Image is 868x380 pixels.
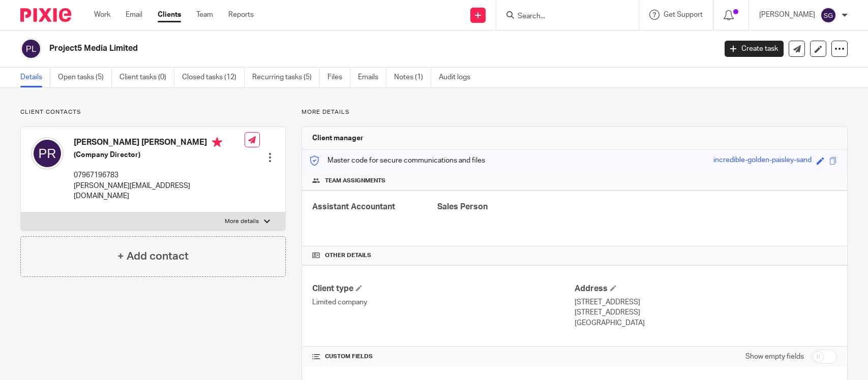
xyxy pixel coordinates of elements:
h4: [PERSON_NAME] [PERSON_NAME] [74,137,245,150]
p: [PERSON_NAME][EMAIL_ADDRESS][DOMAIN_NAME] [74,181,245,202]
label: Show empty fields [745,352,804,362]
span: Copy to clipboard [829,157,837,165]
h3: Client manager [312,133,364,143]
p: Limited company [312,297,575,307]
p: Master code for secure communications and files [310,155,485,166]
input: Search [517,12,608,21]
h4: Client type [312,283,575,294]
a: Work [94,10,110,20]
span: Edit Address [610,285,616,291]
a: Send new email [789,41,805,57]
span: Assistant Accountant [312,203,395,211]
a: Create task [725,41,784,57]
h4: Address [575,283,837,294]
a: Notes (1) [394,68,431,87]
span: Team assignments [325,177,385,185]
a: Closed tasks (12) [182,68,245,87]
img: svg%3E [20,38,42,59]
img: svg%3E [31,137,64,170]
a: Emails [358,68,386,87]
h4: CUSTOM FIELDS [312,353,575,361]
a: Open tasks (5) [58,68,112,87]
a: Clients [158,10,181,20]
img: Pixie [20,8,71,22]
h2: Project5 Media Limited [49,43,577,54]
a: Files [327,68,350,87]
p: [GEOGRAPHIC_DATA] [575,318,837,328]
p: [PERSON_NAME] [759,10,815,20]
a: Email [126,10,142,20]
p: [STREET_ADDRESS] [575,297,837,307]
span: Change Client type [356,285,362,291]
a: Reports [228,10,254,20]
p: [STREET_ADDRESS] [575,307,837,318]
img: svg%3E [820,7,836,23]
a: Audit logs [439,68,478,87]
a: Client tasks (0) [119,68,174,87]
a: Recurring tasks (5) [252,68,320,87]
h5: (Company Director) [74,150,245,160]
a: Edit client [810,41,826,57]
p: 07967196783 [74,170,245,180]
span: Sales Person [437,203,488,211]
a: Details [20,68,50,87]
div: incredible-golden-paisley-sand [713,155,812,167]
p: More details [225,217,259,226]
a: Team [196,10,213,20]
p: Client contacts [20,108,286,116]
span: Get Support [664,11,703,18]
h4: + Add contact [117,248,189,264]
span: Other details [325,251,371,260]
p: More details [302,108,848,116]
span: Edit code [817,157,824,165]
i: Primary [212,137,222,147]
